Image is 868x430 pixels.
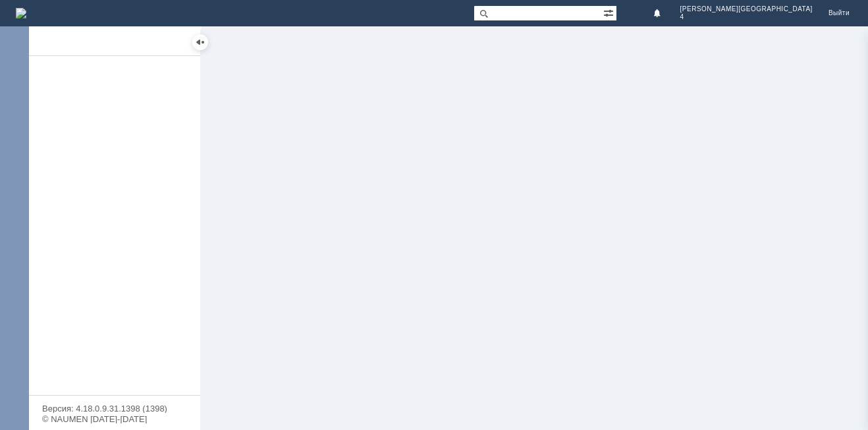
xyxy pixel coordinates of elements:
span: [PERSON_NAME][GEOGRAPHIC_DATA] [680,5,813,13]
span: Расширенный поиск [603,6,616,18]
img: logo [16,8,26,18]
span: 4 [680,13,813,21]
div: Версия: 4.18.0.9.31.1398 (1398) [42,404,187,413]
a: Перейти на домашнюю страницу [16,8,26,18]
div: Скрыть меню [192,34,208,50]
div: © NAUMEN [DATE]-[DATE] [42,415,187,423]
